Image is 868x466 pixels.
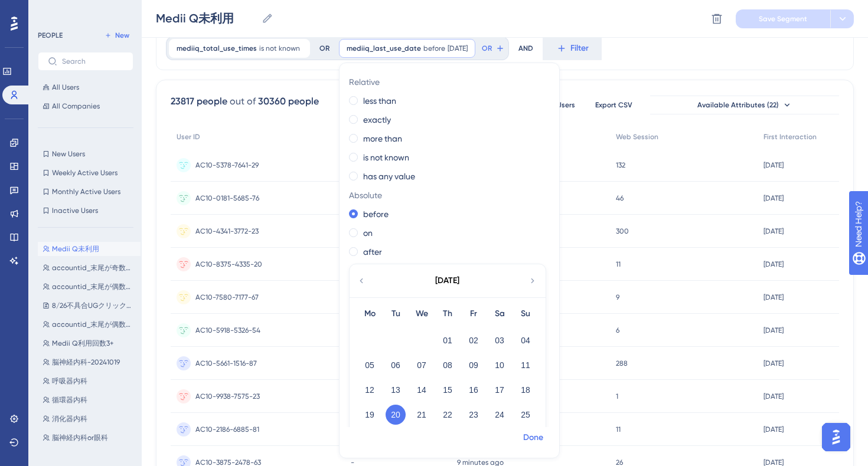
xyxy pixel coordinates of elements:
span: 46 [616,193,624,203]
button: 06 [386,355,406,375]
button: accountid_末尾が奇数かつQ利用なし [38,261,141,275]
button: 21 [412,405,432,425]
span: 6 [616,326,619,335]
span: 1 [616,392,618,401]
span: AC10-4341-3772-23 [195,227,259,236]
div: OR [319,44,329,53]
span: AC10-5378-7641-29 [195,160,259,170]
label: more than [363,132,402,146]
button: 呼吸器内科 [38,374,141,388]
button: Monthly Active Users [38,185,133,199]
button: 18 [515,380,536,400]
span: 288 [616,359,628,368]
button: 19 [360,405,380,425]
input: Search [62,57,123,65]
span: AC10-8375-4335-20 [195,260,262,269]
span: accountid_末尾が偶数かつQ利用なし [52,282,136,291]
span: 11 [616,260,621,269]
time: [DATE] [763,425,784,434]
span: Filter [570,41,589,55]
span: Available Attributes (22) [697,100,779,110]
label: before [363,207,389,221]
button: New Users [38,147,133,161]
label: exactly [363,113,391,127]
div: We [409,307,435,321]
button: Weekly Active Users [38,166,133,180]
button: Medii Q未利用 [38,242,141,256]
span: 呼吸器内科 [52,376,87,386]
span: Inactive Users [52,206,98,215]
span: 11 [616,425,621,434]
span: Save Segment [759,14,807,24]
label: has any value [363,169,415,183]
label: after [363,245,382,259]
label: on [363,226,373,240]
span: before [423,44,445,53]
span: AC10-5661-1516-87 [195,359,257,368]
span: AC10-0181-5685-76 [195,193,259,203]
span: 9 [616,293,619,302]
span: Export CSV [595,100,632,110]
label: less than [363,94,396,108]
span: 脳神経内科or眼科 [52,433,108,442]
span: First Interaction [763,132,817,142]
button: 15 [438,380,458,400]
button: 11 [515,355,536,375]
button: 01 [438,330,458,350]
div: Th [435,307,461,321]
button: accountid_末尾が偶数かつQ利用なし [38,280,141,294]
button: 23 [464,405,484,425]
span: 脳神経内科-20241019 [52,357,120,367]
button: Save Segment [736,9,830,28]
button: 05 [360,355,380,375]
span: 300 [616,227,629,236]
button: 07 [412,355,432,375]
span: AC10-2186-6885-81 [195,425,259,434]
time: [DATE] [763,194,784,202]
div: 30360 people [258,94,319,109]
button: accountid_末尾が偶数かつ質問0 [38,317,141,332]
div: Sa [487,307,513,321]
time: [DATE] [763,260,784,268]
span: User ID [177,132,200,142]
button: 循環器内科 [38,393,141,407]
span: mediiq_total_use_times [177,44,257,53]
button: 10 [490,355,510,375]
span: accountid_末尾が偶数かつ質問0 [52,320,136,329]
span: Need Help? [28,3,74,17]
span: Web Session [616,132,658,142]
button: 25 [515,405,536,425]
span: is not known [259,44,300,53]
time: [DATE] [763,161,784,169]
span: New Users [52,149,85,159]
div: PEOPLE [38,31,63,40]
button: 17 [490,380,510,400]
button: 02 [464,330,484,350]
span: All Companies [52,101,100,111]
time: [DATE] [763,326,784,334]
button: 12 [360,380,380,400]
div: Mo [357,307,383,321]
span: [DATE] [448,44,468,53]
button: 03 [490,330,510,350]
span: OR [482,44,492,53]
div: 23817 people [171,94,227,109]
span: All Users [52,83,79,92]
button: 20 [386,405,406,425]
button: 24 [490,405,510,425]
span: 132 [616,160,625,170]
button: 09 [464,355,484,375]
time: [DATE] [763,392,784,401]
span: Monthly Active Users [52,187,120,196]
button: 脳神経内科or眼科 [38,431,141,445]
span: Absolute [349,188,545,202]
div: AND [518,37,533,60]
button: 08 [438,355,458,375]
button: 14 [412,380,432,400]
input: Segment Name [156,10,257,27]
time: [DATE] [763,293,784,301]
button: All Companies [38,99,133,113]
span: accountid_末尾が奇数かつQ利用なし [52,263,136,273]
